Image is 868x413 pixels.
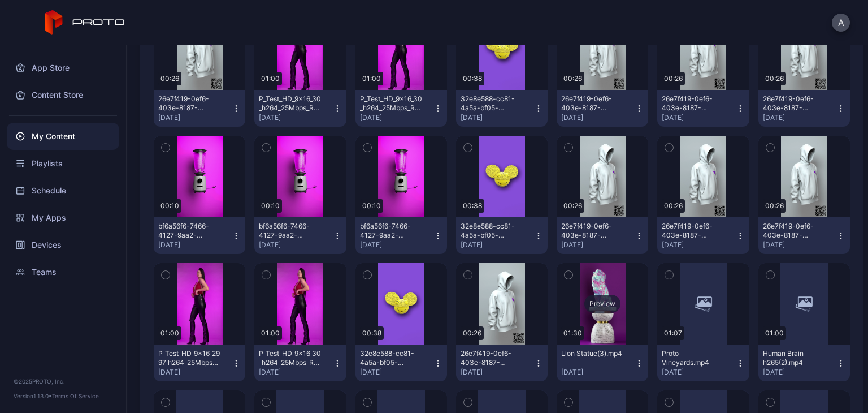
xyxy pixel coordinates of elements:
div: © 2025 PROTO, Inc. [14,377,112,386]
div: [DATE] [259,368,332,377]
button: Lion Statue(3).mp4[DATE] [557,345,648,381]
button: P_Test_HD_9x16_30_h264_25Mbps_Rec709_2ch(10).mp4[DATE] [254,345,346,381]
div: Human Brain h265(2).mp4 [763,349,825,367]
div: [DATE] [259,240,332,249]
div: [DATE] [158,240,232,249]
div: [DATE] [763,240,836,249]
div: 32e8e588-cc81-4a5a-bf05-e43f470bb6f8(22).mp4 [360,349,422,367]
button: 26e7f419-0ef6-403e-8187-4e42e4206fec(29).mp4[DATE] [456,345,548,381]
div: 26e7f419-0ef6-403e-8187-4e42e4206fec(35).mp4 [561,94,623,113]
div: P_Test_HD_9x16_30_h264_25Mbps_Rec709_2ch(11).mp4 [360,94,422,113]
button: 32e8e588-cc81-4a5a-bf05-e43f470bb6f8(23).mp4[DATE] [456,217,548,254]
div: Proto Vineyards.mp4 [662,349,724,367]
div: 26e7f419-0ef6-403e-8187-4e42e4206fec(31).mp4 [662,222,724,240]
div: 26e7f419-0ef6-403e-8187-4e42e4206fec(34).mp4 [662,94,724,113]
button: 26e7f419-0ef6-403e-8187-4e42e4206fec(34).mp4[DATE] [657,90,749,127]
a: My Content [7,123,119,150]
div: bf6a56f6-7466-4127-9aa2-174c939fab3f - Copy (2) - Copy(3).mp4 [158,222,220,240]
button: A [832,14,850,32]
span: Version 1.13.0 • [14,393,52,399]
div: 26e7f419-0ef6-403e-8187-4e42e4206fec(33).mp4 [763,94,825,113]
div: bf6a56f6-7466-4127-9aa2-174c939fab3f - Copy (2) - Copy(1).mp4 [360,222,422,240]
a: App Store [7,54,119,81]
div: [DATE] [259,113,332,122]
div: [DATE] [360,240,433,249]
button: 32e8e588-cc81-4a5a-bf05-e43f470bb6f8(22).mp4[DATE] [355,345,447,381]
div: [DATE] [662,240,735,249]
button: 32e8e588-cc81-4a5a-bf05-e43f470bb6f8(24).mp4[DATE] [456,90,548,127]
div: [DATE] [662,113,735,122]
div: [DATE] [360,368,433,377]
button: 26e7f419-0ef6-403e-8187-4e42e4206fec(36).mp4[DATE] [154,90,245,127]
div: P_Test_HD_9x16_2997_h264_25Mbps_Rec709_2ch(8).mp4 [158,349,220,367]
button: bf6a56f6-7466-4127-9aa2-174c939fab3f - Copy (2) - Copy(3).mp4[DATE] [154,217,245,254]
button: 26e7f419-0ef6-403e-8187-4e42e4206fec(31).mp4[DATE] [657,217,749,254]
div: Preview [584,295,620,313]
div: [DATE] [662,368,735,377]
div: 26e7f419-0ef6-403e-8187-4e42e4206fec(30).mp4 [763,222,825,240]
button: bf6a56f6-7466-4127-9aa2-174c939fab3f - Copy (2) - Copy(2).mp4[DATE] [254,217,346,254]
div: [DATE] [461,113,534,122]
button: 26e7f419-0ef6-403e-8187-4e42e4206fec(33).mp4[DATE] [758,90,850,127]
button: 26e7f419-0ef6-403e-8187-4e42e4206fec(35).mp4[DATE] [557,90,648,127]
button: Human Brain h265(2).mp4[DATE] [758,345,850,381]
a: Schedule [7,177,119,204]
div: [DATE] [461,368,534,377]
div: [DATE] [158,368,232,377]
div: Lion Statue(3).mp4 [561,349,623,358]
button: bf6a56f6-7466-4127-9aa2-174c939fab3f - Copy (2) - Copy(1).mp4[DATE] [355,217,447,254]
div: 26e7f419-0ef6-403e-8187-4e42e4206fec(29).mp4 [461,349,523,367]
div: 26e7f419-0ef6-403e-8187-4e42e4206fec(36).mp4 [158,94,220,113]
div: [DATE] [763,113,836,122]
a: Playlists [7,150,119,177]
a: Terms Of Service [52,393,99,399]
div: [DATE] [360,113,433,122]
button: 26e7f419-0ef6-403e-8187-4e42e4206fec(32).mp4[DATE] [557,217,648,254]
div: 26e7f419-0ef6-403e-8187-4e42e4206fec(32).mp4 [561,222,623,240]
div: [DATE] [461,240,534,249]
a: Content Store [7,81,119,109]
div: [DATE] [561,113,635,122]
button: P_Test_HD_9x16_30_h264_25Mbps_Rec709_2ch(12).mp4[DATE] [254,90,346,127]
div: bf6a56f6-7466-4127-9aa2-174c939fab3f - Copy (2) - Copy(2).mp4 [259,222,321,240]
a: Teams [7,259,119,286]
button: Proto Vineyards.mp4[DATE] [657,345,749,381]
div: 32e8e588-cc81-4a5a-bf05-e43f470bb6f8(23).mp4 [461,222,523,240]
a: My Apps [7,204,119,231]
div: [DATE] [158,113,232,122]
div: 32e8e588-cc81-4a5a-bf05-e43f470bb6f8(24).mp4 [461,94,523,113]
div: P_Test_HD_9x16_30_h264_25Mbps_Rec709_2ch(10).mp4 [259,349,321,367]
a: Devices [7,231,119,259]
div: [DATE] [561,368,635,377]
div: P_Test_HD_9x16_30_h264_25Mbps_Rec709_2ch(12).mp4 [259,94,321,113]
div: [DATE] [763,368,836,377]
button: P_Test_HD_9x16_2997_h264_25Mbps_Rec709_2ch(8).mp4[DATE] [154,345,245,381]
div: [DATE] [561,240,635,249]
button: 26e7f419-0ef6-403e-8187-4e42e4206fec(30).mp4[DATE] [758,217,850,254]
button: P_Test_HD_9x16_30_h264_25Mbps_Rec709_2ch(11).mp4[DATE] [355,90,447,127]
